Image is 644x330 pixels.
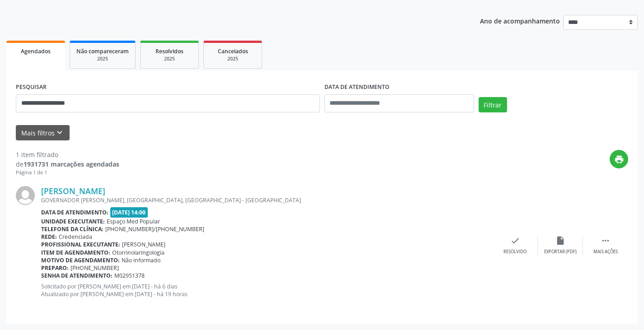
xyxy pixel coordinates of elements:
[218,47,248,55] span: Cancelados
[601,236,611,246] i: 
[112,249,165,256] span: Otorrinolaringologia
[122,241,165,248] span: [PERSON_NAME]
[41,249,110,256] b: Item de agendamento:
[41,283,493,298] p: Solicitado por [PERSON_NAME] em [DATE] - há 6 dias Atualizado por [PERSON_NAME] em [DATE] - há 19...
[510,236,520,246] i: check
[107,218,160,225] span: Espaço Med Popular
[55,128,65,138] i: keyboard_arrow_down
[479,97,507,112] button: Filtrar
[122,256,160,264] span: Não informado
[16,125,70,141] button: Mais filtroskeyboard_arrow_down
[41,241,120,248] b: Profissional executante:
[41,256,120,264] b: Motivo de agendamento:
[593,249,618,255] div: Mais ações
[324,80,390,94] label: DATA DE ATENDIMENTO
[76,47,129,55] span: Não compareceram
[41,272,113,279] b: Senha de atendimento:
[210,56,255,62] div: 2025
[16,150,119,159] div: 1 item filtrado
[41,196,493,204] div: GOVERNADOR [PERSON_NAME], [GEOGRAPHIC_DATA], [GEOGRAPHIC_DATA] - [GEOGRAPHIC_DATA]
[41,186,105,196] a: [PERSON_NAME]
[614,154,624,164] i: print
[555,236,565,246] i: insert_drive_file
[71,264,119,272] span: [PHONE_NUMBER]
[544,249,577,255] div: Exportar (PDF)
[41,218,105,225] b: Unidade executante:
[503,249,526,255] div: Resolvido
[16,169,119,177] div: Página 1 de 1
[147,56,192,62] div: 2025
[24,160,119,168] strong: 1931731 marcações agendadas
[16,80,47,94] label: PESQUISAR
[610,150,628,168] button: print
[59,233,92,241] span: Credenciada
[76,56,129,62] div: 2025
[105,225,204,233] span: [PHONE_NUMBER]/[PHONE_NUMBER]
[480,15,560,26] p: Ano de acompanhamento
[155,47,183,55] span: Resolvidos
[114,272,145,279] span: M02951378
[41,233,57,241] b: Rede:
[16,159,119,169] div: de
[16,186,35,205] img: img
[110,207,148,218] span: [DATE] 14:00
[41,225,103,233] b: Telefone da clínica:
[21,47,51,55] span: Agendados
[41,264,69,272] b: Preparo:
[41,209,108,216] b: Data de atendimento:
